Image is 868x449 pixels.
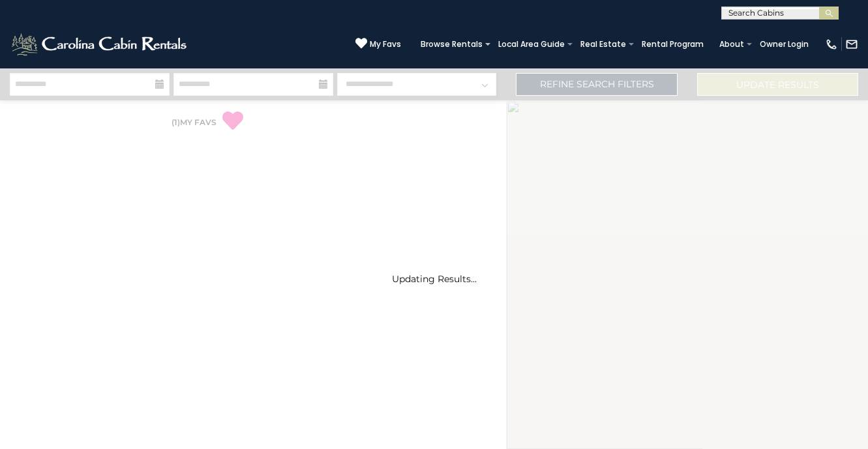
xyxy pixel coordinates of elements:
a: About [713,35,751,53]
a: My Favs [355,37,401,51]
img: White-1-2.png [10,31,190,57]
a: Real Estate [574,35,633,53]
a: Owner Login [753,35,815,53]
a: Rental Program [635,35,710,53]
a: Local Area Guide [492,35,571,53]
a: Browse Rentals [414,35,489,53]
span: My Favs [370,38,401,50]
img: mail-regular-white.png [845,38,858,51]
img: phone-regular-white.png [825,38,838,51]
